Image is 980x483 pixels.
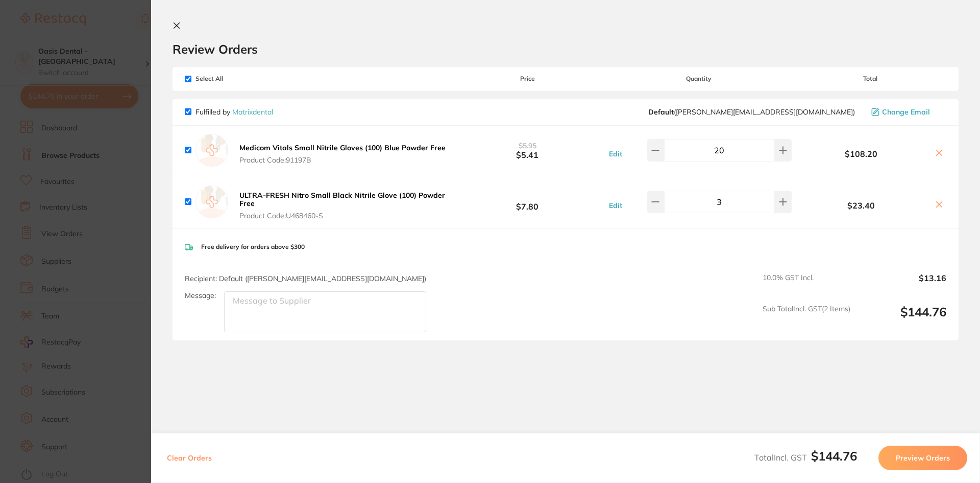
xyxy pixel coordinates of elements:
span: Price [451,75,603,82]
span: 10.0 % GST Incl. [763,273,850,296]
b: $23.40 [794,201,928,210]
b: $5.41 [451,141,603,159]
span: Total [794,75,946,82]
output: $13.16 [859,273,946,296]
b: $144.76 [811,448,857,464]
label: Message: [185,291,216,300]
span: Recipient: Default ( [PERSON_NAME][EMAIL_ADDRESS][DOMAIN_NAME] ) [185,274,426,283]
b: Medicom Vitals Small Nitrile Gloves (100) Blue Powder Free [239,143,446,152]
b: Default [648,107,674,117]
a: Matrixdental [232,107,273,117]
span: Select All [185,75,287,82]
span: Product Code: U468460-S [239,212,448,220]
button: Edit [606,149,625,158]
button: Edit [606,201,625,210]
b: $108.20 [794,149,928,158]
b: ULTRA-FRESH Nitro Small Black Nitrile Glove (100) Powder Free [239,191,445,208]
button: Clear Orders [164,446,215,470]
button: Preview Orders [878,446,967,470]
img: empty.jpg [195,134,228,167]
output: $144.76 [859,305,946,333]
p: Free delivery for orders above $300 [201,243,305,250]
button: Medicom Vitals Small Nitrile Gloves (100) Blue Powder Free Product Code:91197B [236,143,449,165]
span: Total Incl. GST [754,452,857,463]
span: Sub Total Incl. GST ( 2 Items) [763,305,850,333]
span: Change Email [882,108,930,116]
span: $5.95 [519,141,536,150]
span: Product Code: 91197B [239,156,446,164]
span: peter@matrixdental.com.au [648,108,855,116]
img: empty.jpg [195,186,228,218]
b: $7.80 [451,192,603,211]
button: Change Email [868,107,946,117]
button: ULTRA-FRESH Nitro Small Black Nitrile Glove (100) Powder Free Product Code:U468460-S [236,191,451,220]
span: Quantity [604,75,794,82]
h2: Review Orders [173,41,959,57]
p: Fulfilled by [195,108,273,116]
